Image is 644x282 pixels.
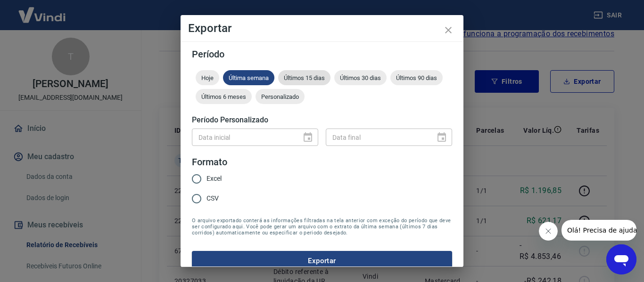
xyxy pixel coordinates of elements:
[278,74,330,81] span: Últimos 15 dias
[390,74,443,81] span: Últimos 90 dias
[192,115,452,125] h5: Período Personalizado
[334,74,387,81] span: Últimos 30 dias
[192,251,452,271] button: Exportar
[334,70,387,85] div: Últimos 30 dias
[223,70,274,85] div: Última semana
[223,74,274,81] span: Última semana
[561,220,636,241] iframe: Mensagem da empresa
[196,74,219,81] span: Hoje
[196,89,252,104] div: Últimos 6 meses
[437,19,460,41] button: close
[192,155,227,169] legend: Formato
[278,70,330,85] div: Últimos 15 dias
[539,222,558,241] iframe: Fechar mensagem
[256,93,305,100] span: Personalizado
[192,129,295,146] input: DD/MM/YYYY
[196,70,219,85] div: Hoje
[192,218,452,236] span: O arquivo exportado conterá as informações filtradas na tela anterior com exceção do período que ...
[196,93,252,100] span: Últimos 6 meses
[206,193,219,203] span: CSV
[188,23,456,34] h4: Exportar
[606,244,636,274] iframe: Botão para abrir a janela de mensagens
[206,174,222,184] span: Excel
[326,129,429,146] input: DD/MM/YYYY
[390,70,443,85] div: Últimos 90 dias
[192,49,452,59] h5: Período
[256,89,305,104] div: Personalizado
[6,7,79,14] span: Olá! Precisa de ajuda?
